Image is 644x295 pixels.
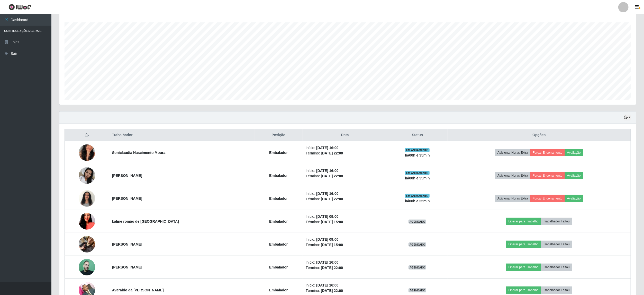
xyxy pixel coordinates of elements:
[306,191,384,196] li: Início:
[448,129,631,141] th: Opções
[269,242,288,246] strong: Embalador
[269,151,288,155] strong: Embalador
[112,219,179,223] strong: kaline romão de [GEOGRAPHIC_DATA]
[306,288,384,293] li: Término:
[530,195,565,202] button: Forçar Encerramento
[321,197,343,201] time: [DATE] 22:00
[316,146,338,150] time: [DATE] 16:00
[306,173,384,179] li: Término:
[316,237,338,241] time: [DATE] 09:00
[321,220,343,224] time: [DATE] 15:00
[303,129,387,141] th: Data
[321,266,343,270] time: [DATE] 22:00
[306,151,384,156] li: Término:
[405,171,430,175] span: EM ANDAMENTO
[565,172,583,179] button: Avaliação
[409,265,427,270] span: AGENDADO
[495,149,530,156] button: Adicionar Horas Extra
[405,194,430,198] span: EM ANDAMENTO
[306,260,384,265] li: Início:
[79,230,95,259] img: 1746137035035.jpeg
[269,265,288,269] strong: Embalador
[565,149,583,156] button: Avaliação
[79,207,95,236] img: 1705882680930.jpeg
[316,260,338,264] time: [DATE] 16:00
[306,265,384,271] li: Término:
[405,199,430,203] strong: há 00 h e 35 min
[269,196,288,201] strong: Embalador
[112,196,142,201] strong: [PERSON_NAME]
[506,241,541,248] button: Liberar para Trabalho
[79,164,95,186] img: 1730308333367.jpeg
[306,219,384,225] li: Término:
[306,168,384,173] li: Início:
[306,283,384,288] li: Início:
[269,288,288,292] strong: Embalador
[306,242,384,248] li: Término:
[306,145,384,151] li: Início:
[79,259,95,275] img: 1672941149388.jpeg
[565,195,583,202] button: Avaliação
[409,288,427,292] span: AGENDADO
[541,287,572,294] button: Trabalhador Faltou
[541,218,572,225] button: Trabalhador Faltou
[409,242,427,247] span: AGENDADO
[506,264,541,271] button: Liberar para Trabalho
[541,241,572,248] button: Trabalhador Faltou
[112,265,142,269] strong: [PERSON_NAME]
[316,192,338,196] time: [DATE] 16:00
[306,237,384,242] li: Início:
[495,195,530,202] button: Adicionar Horas Extra
[405,176,430,180] strong: há 00 h e 35 min
[321,243,343,247] time: [DATE] 15:00
[109,129,255,141] th: Trabalhador
[112,173,142,178] strong: [PERSON_NAME]
[8,4,31,10] img: CoreUI Logo
[79,138,95,167] img: 1715895130415.jpeg
[79,187,95,209] img: 1739233492617.jpeg
[306,214,384,219] li: Início:
[255,129,303,141] th: Posição
[506,218,541,225] button: Liberar para Trabalho
[316,214,338,219] time: [DATE] 09:00
[321,289,343,293] time: [DATE] 22:00
[321,174,343,178] time: [DATE] 22:00
[530,149,565,156] button: Forçar Encerramento
[112,151,166,155] strong: Soniclaudia Nascimento Moura
[321,151,343,155] time: [DATE] 22:00
[409,220,427,224] span: AGENDADO
[316,283,338,287] time: [DATE] 16:00
[506,287,541,294] button: Liberar para Trabalho
[112,288,164,292] strong: Averaldo da [PERSON_NAME]
[405,148,430,152] span: EM ANDAMENTO
[316,169,338,173] time: [DATE] 16:00
[495,172,530,179] button: Adicionar Horas Extra
[112,242,142,246] strong: [PERSON_NAME]
[405,153,430,157] strong: há 00 h e 35 min
[306,196,384,202] li: Término:
[269,173,288,178] strong: Embalador
[387,129,447,141] th: Status
[269,219,288,223] strong: Embalador
[530,172,565,179] button: Forçar Encerramento
[541,264,572,271] button: Trabalhador Faltou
